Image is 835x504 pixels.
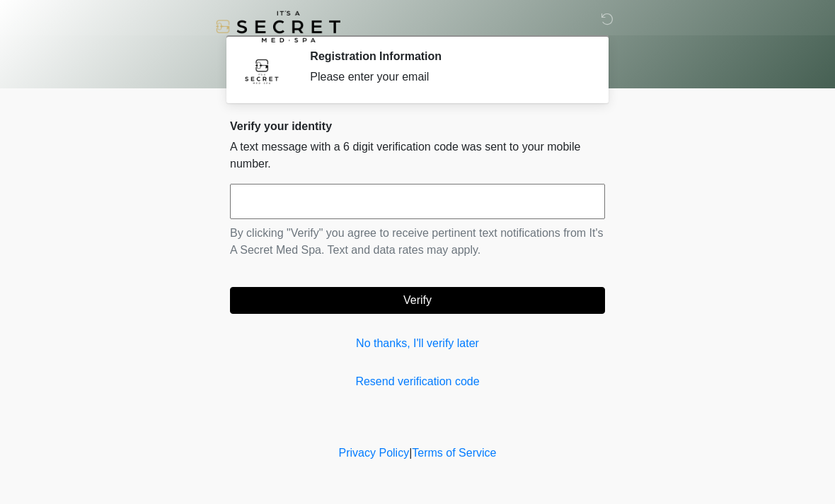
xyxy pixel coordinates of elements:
[230,287,605,314] button: Verify
[339,447,410,459] a: Privacy Policy
[230,225,605,259] p: By clicking "Verify" you agree to receive pertinent text notifications from It's A Secret Med Spa...
[409,447,412,459] a: |
[230,119,605,133] h2: Verify your identity
[310,69,584,86] div: Please enter your email
[241,49,283,92] img: Agent Avatar
[412,447,496,459] a: Terms of Service
[230,335,605,352] a: No thanks, I'll verify later
[230,139,605,172] p: A text message with a 6 digit verification code was sent to your mobile number.
[310,49,584,63] h2: Registration Information
[230,373,605,390] a: Resend verification code
[216,11,340,42] img: It's A Secret Med Spa Logo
